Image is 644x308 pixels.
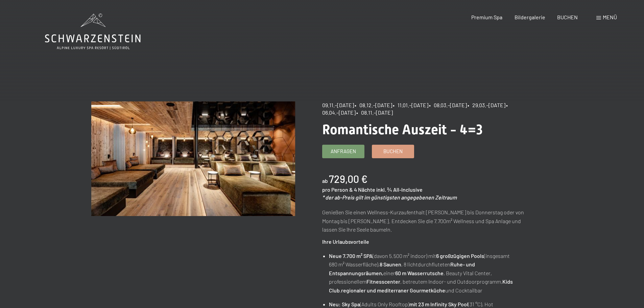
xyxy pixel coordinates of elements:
li: (davon 5.500 m² indoor) mit (insgesamt 680 m² Wasserfläche), , 8 lichtdurchfluteten einer , Beaut... [329,252,526,295]
span: inkl. ¾ All-Inclusive [376,186,423,193]
span: 09.11.–[DATE] [322,102,354,108]
span: • 08.12.–[DATE] [355,102,392,108]
strong: Fitnesscenter [366,278,400,285]
strong: 60 m Wasserrutsche [395,270,444,276]
a: Bildergalerie [515,14,545,20]
strong: mit 23 m Infinity Sky Pool [409,301,468,307]
a: BUCHEN [557,14,578,20]
strong: Ruhe- und Entspannungsräumen, [329,261,475,276]
b: 729,00 € [329,173,367,185]
a: Anfragen [323,145,364,158]
a: Buchen [372,145,414,158]
span: • 08.03.–[DATE] [429,102,467,108]
img: Romantische Auszeit - 4=3 [91,101,295,216]
strong: regionaler und mediterraner Gourmetküche [341,287,445,293]
strong: Kids Club [329,278,513,293]
span: Romantische Auszeit - 4=3 [322,122,483,138]
em: * der ab-Preis gilt im günstigsten angegebenen Zeitraum [322,194,457,200]
strong: Ihre Urlaubsvorteile [322,238,369,245]
span: 4 Nächte [354,186,375,193]
span: • 11.01.–[DATE] [393,102,428,108]
span: Menü [603,14,617,20]
strong: Neu: Sky Spa [329,301,360,307]
strong: 8 Saunen [380,261,401,267]
strong: Neue 7.700 m² SPA [329,253,373,259]
span: pro Person & [322,186,353,193]
span: • 29.03.–[DATE] [468,102,505,108]
a: Premium Spa [471,14,502,20]
p: Genießen Sie einen Wellness-Kurzaufenthalt [PERSON_NAME] bis Donnerstag oder von Montag bis [PERS... [322,208,526,234]
strong: 6 großzügigen Pools [436,253,484,259]
span: Anfragen [331,148,356,155]
span: ab [322,177,328,184]
span: Buchen [383,148,403,155]
span: • 08.11.–[DATE] [356,109,393,116]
